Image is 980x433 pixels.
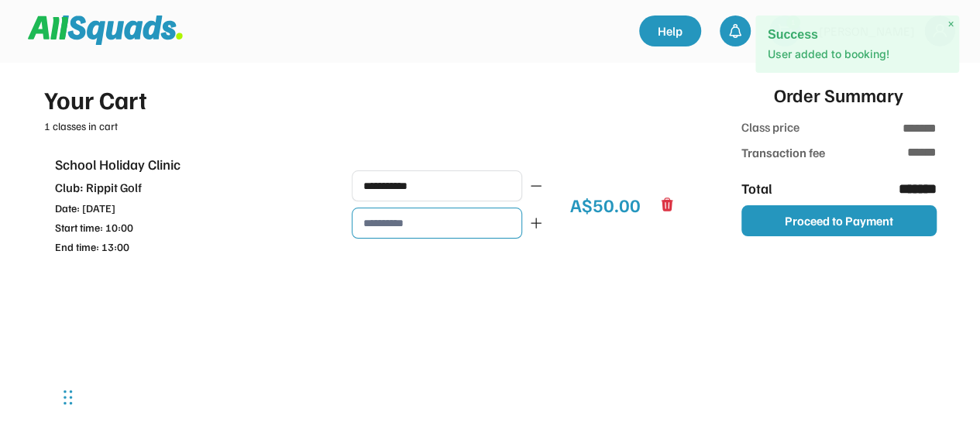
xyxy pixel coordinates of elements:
div: School Holiday Clinic [55,154,326,175]
div: A$50.00 [570,191,641,218]
div: Order Summary [774,81,903,108]
h2: Success [768,28,947,41]
div: Transaction fee [741,143,827,162]
div: End time: 13:00 [55,239,326,255]
div: Date: [DATE] [55,200,326,216]
div: Class price [741,118,827,139]
div: Your Cart [44,81,686,118]
p: User added to booking! [768,46,947,62]
div: Total [741,178,827,199]
div: Club: Rippit Golf [55,178,326,197]
a: Help [639,15,701,46]
img: Squad%20Logo.svg [28,15,183,45]
div: Start time: 10:00 [55,219,326,235]
button: Proceed to Payment [741,205,937,236]
span: × [947,18,954,31]
div: 1 classes in cart [44,118,686,134]
img: bell-03%20%281%29.svg [727,23,743,39]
